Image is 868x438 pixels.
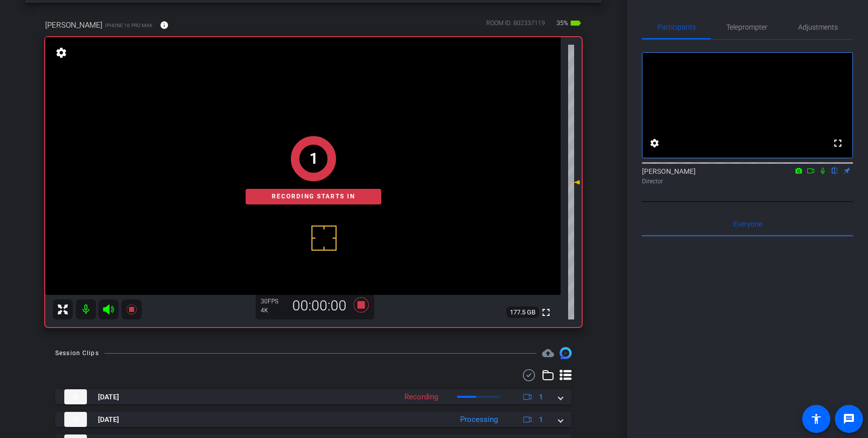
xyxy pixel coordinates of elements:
mat-icon: settings [648,137,661,149]
span: 1 [539,414,543,425]
mat-icon: flip [829,166,841,175]
span: Adjustments [798,24,838,31]
mat-expansion-panel-header: thumb-nail[DATE]Recording1 [55,389,572,404]
img: thumb-nail [64,389,87,404]
span: Destinations for your clips [542,347,554,359]
span: Participants [658,24,696,31]
span: 1 [539,392,543,402]
div: [PERSON_NAME] [642,166,853,186]
mat-icon: cloud_upload [542,347,554,359]
mat-icon: fullscreen [832,137,844,149]
div: Processing [455,414,503,425]
span: Everyone [733,221,762,228]
img: Session clips [560,347,572,359]
div: Recording starts in [246,189,381,204]
span: [DATE] [98,392,119,402]
mat-expansion-panel-header: thumb-nail[DATE]Processing1 [55,412,572,427]
div: Session Clips [55,348,99,358]
span: Teleprompter [726,24,768,31]
div: Recording [399,391,443,403]
div: Director [642,177,853,186]
span: [DATE] [98,414,119,425]
mat-icon: accessibility [810,413,822,425]
div: 1 [309,147,318,170]
mat-icon: message [843,413,855,425]
img: thumb-nail [64,412,87,427]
